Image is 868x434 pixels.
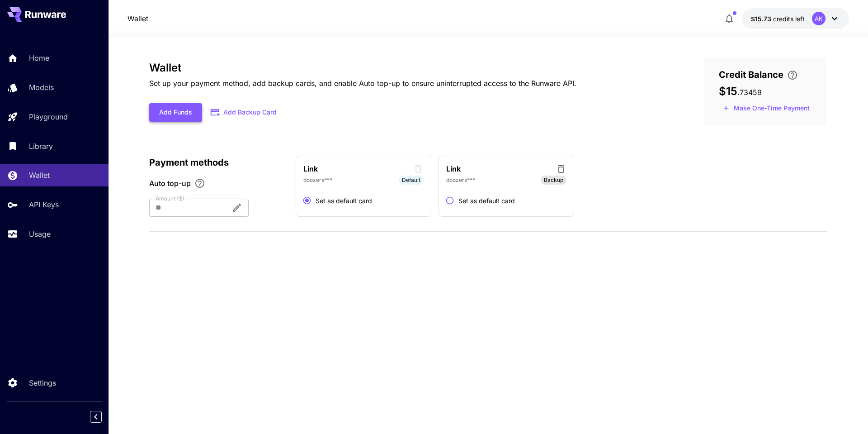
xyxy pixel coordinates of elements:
[29,111,68,122] p: Playground
[544,176,563,184] span: Backup
[149,62,576,74] h3: Wallet
[149,78,576,89] p: Set up your payment method, add backup cards, and enable Auto top-up to ensure uninterrupted acce...
[191,178,209,189] button: Enable Auto top-up to ensure uninterrupted service. We'll automatically bill the chosen amount wh...
[446,163,461,174] p: Link
[149,178,191,189] span: Auto top-up
[812,12,826,25] div: AK
[29,52,49,63] p: Home
[719,68,783,81] span: Credit Balance
[29,199,59,210] p: API Keys
[742,8,849,29] button: $15.73459AK
[156,195,184,202] label: Amount ($)
[29,377,56,388] p: Settings
[149,156,285,169] p: Payment methods
[29,82,54,93] p: Models
[458,196,515,205] span: Set as default card
[783,70,802,81] button: Enter your card details and choose an Auto top-up amount to avoid service interruptions. We'll au...
[202,104,286,121] button: Add Backup Card
[303,163,318,174] p: Link
[737,88,762,97] span: . 73459
[29,229,51,239] p: Usage
[29,170,50,181] p: Wallet
[90,411,102,423] button: Collapse sidebar
[149,103,202,122] button: Add Funds
[773,15,805,23] span: credits left
[29,141,53,152] p: Library
[316,196,372,205] span: Set as default card
[97,409,108,425] div: Collapse sidebar
[751,15,773,23] span: $15.73
[127,13,148,24] nav: breadcrumb
[719,85,737,98] span: $15
[127,13,148,24] a: Wallet
[399,176,424,184] span: Default
[719,101,814,115] button: Make a one-time, non-recurring payment
[751,14,805,24] div: $15.73459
